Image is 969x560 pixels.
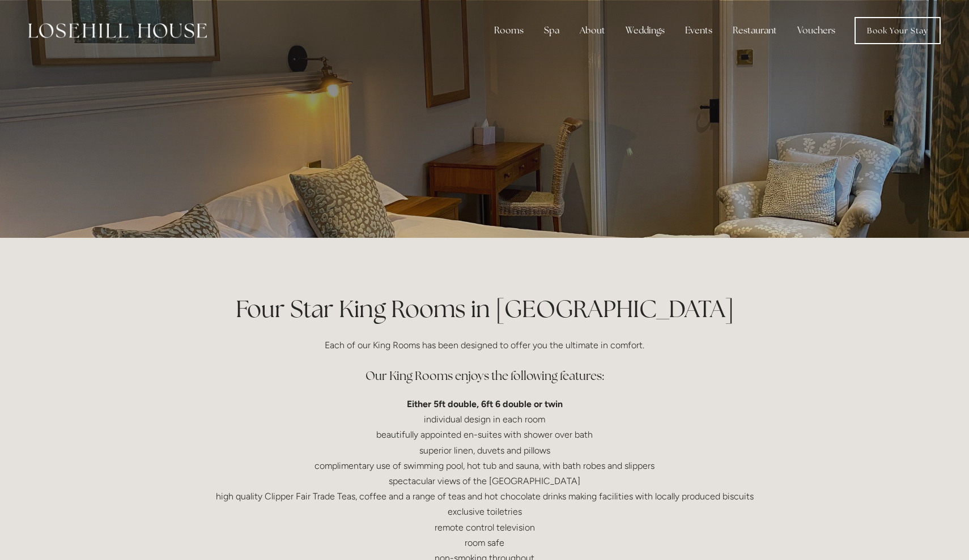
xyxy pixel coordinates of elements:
[788,19,844,42] a: Vouchers
[214,365,755,387] h3: Our King Rooms enjoys the following features:
[535,19,568,42] div: Spa
[617,19,674,42] div: Weddings
[214,292,755,326] h1: Four Star King Rooms in [GEOGRAPHIC_DATA]
[676,19,721,42] div: Events
[28,23,207,38] img: Losehill House
[214,337,755,353] p: Each of our King Rooms has been designed to offer you the ultimate in comfort.
[571,19,614,42] div: About
[724,19,786,42] div: Restaurant
[407,399,563,409] strong: Either 5ft double, 6ft 6 double or twin
[855,17,941,44] a: Book Your Stay
[485,19,533,42] div: Rooms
